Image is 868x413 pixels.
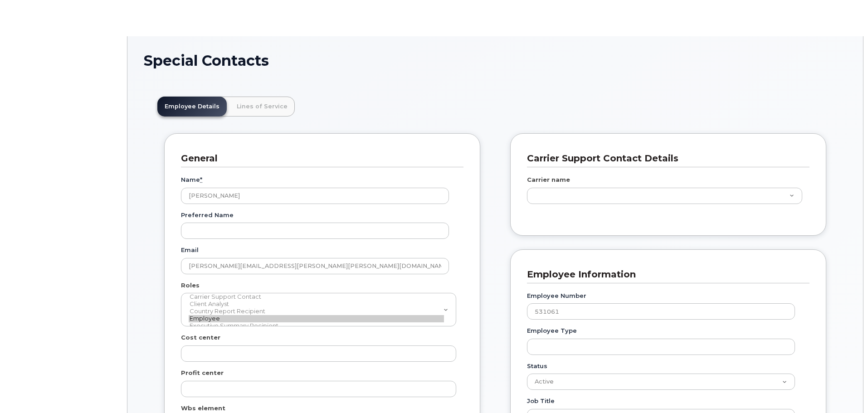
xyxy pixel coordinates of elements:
h3: Carrier Support Contact Details [527,152,803,165]
a: Lines of Service [229,97,295,117]
h1: Special Contacts [144,53,847,68]
label: Cost center [181,333,220,342]
label: Email [181,246,199,254]
option: Country Report Recipient [189,308,444,315]
label: Profit center [181,369,224,377]
label: Name [181,175,202,184]
label: Roles [181,281,200,290]
option: Executive Summary Recipient [189,322,444,330]
a: Employee Details [157,97,227,117]
option: Carrier Support Contact [189,293,444,301]
abbr: required [200,176,202,183]
label: Preferred Name [181,211,234,219]
option: Employee [189,315,444,322]
label: Carrier name [527,175,570,184]
option: Client Analyst [189,301,444,308]
label: Wbs element [181,404,225,413]
label: Employee Number [527,292,586,300]
label: Status [527,362,547,370]
label: Employee Type [527,326,577,335]
h3: Employee Information [527,268,803,281]
label: Job Title [527,397,555,405]
h3: General [181,152,457,165]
